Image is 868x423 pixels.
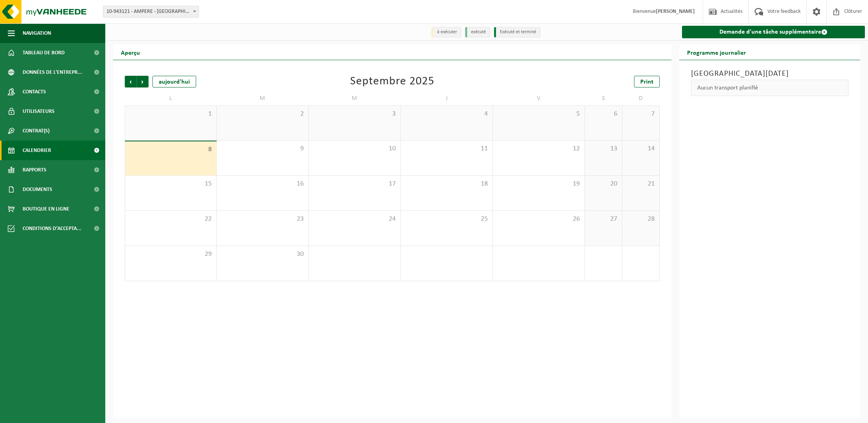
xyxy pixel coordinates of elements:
span: 10 [313,145,397,153]
span: 7 [626,110,655,118]
span: Précédent [125,76,136,87]
a: Print [634,76,660,87]
span: Navigation [23,23,51,43]
span: Contacts [23,82,46,102]
td: M [217,91,309,105]
td: M [309,91,401,105]
span: 10-943121 - AMPERE - VEOLIA - RUITZ [103,6,198,17]
span: 3 [313,110,397,118]
span: 15 [129,180,213,188]
span: Tableau de bord [23,43,65,62]
span: 22 [129,215,213,223]
div: Septembre 2025 [350,76,434,87]
span: Documents [23,180,52,199]
span: 28 [626,215,655,223]
span: 13 [589,145,618,153]
td: L [125,91,217,105]
span: Utilisateurs [23,102,55,121]
td: D [622,91,660,105]
span: 20 [589,180,618,188]
span: 6 [589,110,618,118]
div: aujourd'hui [152,76,196,87]
span: Print [640,79,654,85]
span: Contrat(s) [23,121,50,141]
span: 18 [405,180,489,188]
span: Suivant [137,76,149,87]
span: Données de l'entrepr... [23,62,82,82]
span: 26 [497,215,581,223]
span: 5 [497,110,581,118]
span: Rapports [23,160,46,180]
span: 21 [626,180,655,188]
span: 10-943121 - AMPERE - VEOLIA - RUITZ [103,6,199,18]
h2: Aperçu [113,45,148,60]
span: 4 [405,110,489,118]
span: 23 [221,215,305,223]
span: 19 [497,180,581,188]
span: 16 [221,180,305,188]
span: 1 [129,110,213,118]
span: Conditions d'accepta... [23,219,81,238]
a: Demande d'une tâche supplémentaire [682,26,865,38]
span: 11 [405,145,489,153]
span: Calendrier [23,141,51,160]
span: 14 [626,145,655,153]
td: S [585,91,622,105]
span: 25 [405,215,489,223]
span: 30 [221,250,305,259]
span: Boutique en ligne [23,199,69,219]
span: 8 [129,145,213,154]
span: 27 [589,215,618,223]
li: exécuté [465,27,490,37]
h3: [GEOGRAPHIC_DATA][DATE] [691,68,849,80]
span: 2 [221,110,305,118]
span: 17 [313,180,397,188]
div: Aucun transport planifié [691,80,849,96]
span: 9 [221,145,305,153]
span: 24 [313,215,397,223]
span: 12 [497,145,581,153]
h2: Programme journalier [679,45,754,60]
span: 29 [129,250,213,259]
td: V [493,91,585,105]
li: Exécuté et terminé [494,27,540,37]
td: J [401,91,493,105]
li: à exécuter [431,27,461,37]
strong: [PERSON_NAME] [656,9,695,14]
